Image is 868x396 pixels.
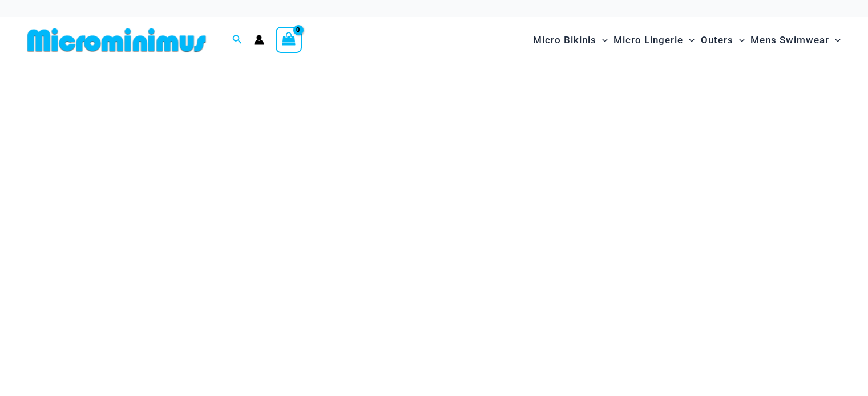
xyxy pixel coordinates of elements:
[698,23,748,58] a: OutersMenu ToggleMenu Toggle
[613,26,683,55] span: Micro Lingerie
[596,26,608,55] span: Menu Toggle
[533,26,596,55] span: Micro Bikinis
[701,26,733,55] span: Outers
[683,26,695,55] span: Menu Toggle
[276,27,302,53] a: View Shopping Cart, empty
[611,23,697,58] a: Micro LingerieMenu ToggleMenu Toggle
[232,33,243,47] a: Search icon link
[750,26,829,55] span: Mens Swimwear
[530,23,611,58] a: Micro BikinisMenu ToggleMenu Toggle
[528,21,845,59] nav: Site Navigation
[829,26,841,55] span: Menu Toggle
[23,27,211,53] img: MM SHOP LOGO FLAT
[254,35,264,45] a: Account icon link
[748,23,843,58] a: Mens SwimwearMenu ToggleMenu Toggle
[733,26,745,55] span: Menu Toggle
